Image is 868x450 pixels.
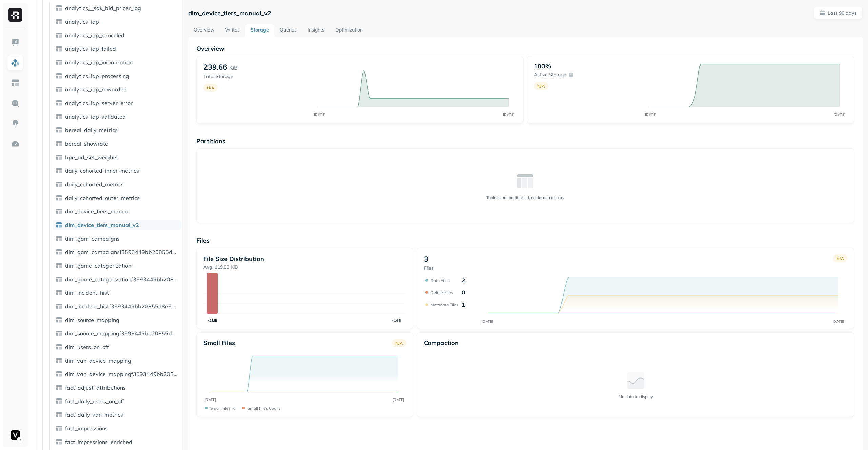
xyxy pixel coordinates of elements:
[53,233,181,244] a: dim_gam_campaigns
[392,318,401,323] tspan: >1GB
[65,384,126,391] span: fact_adjust_attributions
[56,411,62,418] img: table
[56,344,62,350] img: table
[65,289,109,296] span: dim_incident_hist
[56,140,62,147] img: table
[431,290,453,295] p: Delete Files
[65,235,120,242] span: dim_gam_campaigns
[53,382,181,393] a: fact_adjust_attributions
[65,86,127,93] span: analytics_iap_rewarded
[56,316,62,323] img: table
[56,195,62,201] img: table
[53,342,181,352] a: dim_users_on_off
[65,113,126,120] span: analytics_iap_validated
[836,256,844,261] p: N/A
[53,436,181,447] a: fact_impressions_enriched
[196,137,854,145] p: Partitions
[53,355,181,366] a: dim_van_device_mapping
[207,318,217,323] tspan: <1MB
[53,111,181,122] a: analytics_iap_validated
[53,328,181,339] a: dim_source_mappingf3593449bb20855d8e58927f2378b515970879a2
[53,314,181,325] a: dim_source_mapping
[56,438,62,445] img: table
[56,208,62,215] img: table
[204,397,216,402] tspan: [DATE]
[56,18,62,25] img: table
[65,316,119,323] span: dim_source_mapping
[462,277,465,284] p: 2
[65,5,141,12] span: analytics__sdk_bid_pricer_log
[424,265,434,271] p: Files
[53,369,181,380] a: dim_van_device_mappingf3593449bb20855d8e58927f2378b515970879a2
[53,206,181,217] a: dim_device_tiers_manual
[462,301,465,308] p: 1
[11,38,20,47] img: Dashboard
[53,3,181,14] a: analytics__sdk_bid_pricer_log
[314,112,326,117] tspan: [DATE]
[53,30,181,41] a: analytics_iap_canceled
[56,303,62,310] img: table
[56,425,62,432] img: table
[220,24,245,37] a: Writes
[53,274,181,285] a: dim_game_categorizationf3593449bb20855d8e58927f2378b515970879a2
[832,319,844,324] tspan: [DATE]
[229,64,238,72] p: KiB
[302,24,330,37] a: Insights
[424,339,459,347] p: Compaction
[534,62,551,70] p: 100%
[65,398,124,405] span: fact_daily_users_on_off
[56,100,62,106] img: table
[53,220,181,230] a: dim_device_tiers_manual_v2
[65,127,118,134] span: bereal_daily_metrics
[486,195,564,200] p: Table is not partitioned, no data to display
[207,85,214,90] p: N/A
[53,396,181,407] a: fact_daily_users_on_off
[56,222,62,228] img: table
[462,289,465,296] p: 0
[537,84,545,89] p: N/A
[65,195,140,201] span: daily_cohorted_outer_metrics
[65,344,109,350] span: dim_users_on_off
[65,208,130,215] span: dim_device_tiers_manual
[248,406,280,411] p: Small files count
[65,100,133,106] span: analytics_iap_server_error
[65,73,129,79] span: analytics_iap_processing
[11,430,20,440] img: Voodoo
[53,192,181,203] a: daily_cohorted_outer_metrics
[53,179,181,190] a: daily_cohorted_metrics
[65,303,178,310] span: dim_incident_histf3593449bb20855d8e58927f2378b515970879a2
[65,249,178,255] span: dim_gam_campaignsf3593449bb20855d8e58927f2378b515970879a2
[53,423,181,434] a: fact_impressions
[53,125,181,136] a: bereal_daily_metrics
[53,409,181,420] a: fact_daily_van_metrics
[65,425,108,432] span: fact_impressions
[53,260,181,271] a: dim_game_categorization
[53,287,181,298] a: dim_incident_hist
[65,32,124,39] span: analytics_iap_canceled
[56,289,62,296] img: table
[53,165,181,176] a: daily_cohorted_inner_metrics
[11,140,20,148] img: Optimization
[833,112,845,117] tspan: [DATE]
[11,79,20,87] img: Asset Explorer
[56,384,62,391] img: table
[424,254,428,264] p: 3
[53,84,181,95] a: analytics_iap_rewarded
[65,371,178,377] span: dim_van_device_mappingf3593449bb20855d8e58927f2378b515970879a2
[65,18,99,25] span: analytics_iap
[56,113,62,120] img: table
[534,71,566,78] p: Active storage
[65,357,131,364] span: dim_van_device_mapping
[196,45,854,53] p: Overview
[56,235,62,242] img: table
[203,264,406,270] p: Avg. 119.83 KiB
[53,152,181,163] a: bpe_ad_set_weights
[188,9,271,17] p: dim_device_tiers_manual_v2
[481,319,493,324] tspan: [DATE]
[203,339,235,347] p: Small files
[56,249,62,255] img: table
[56,86,62,93] img: table
[53,57,181,68] a: analytics_iap_initialization
[188,24,220,37] a: Overview
[8,8,22,22] img: Ryft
